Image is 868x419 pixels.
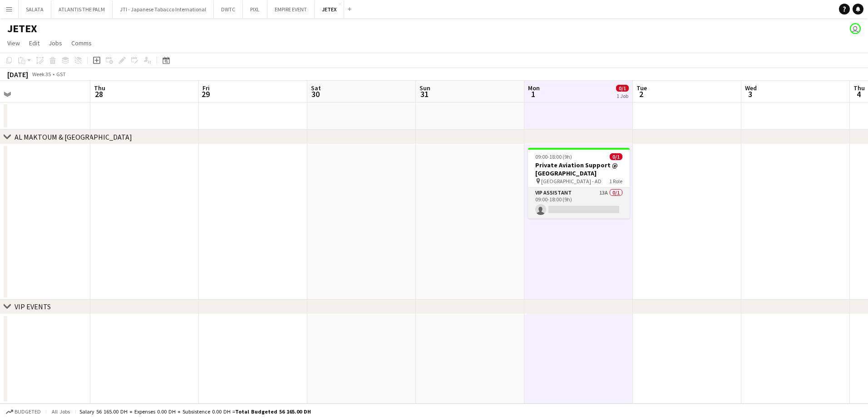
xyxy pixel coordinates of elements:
[610,153,622,160] span: 0/1
[852,89,865,99] span: 4
[528,148,630,219] app-job-card: 09:00-18:00 (9h)0/1Private Aviation Support @ [GEOGRAPHIC_DATA] [GEOGRAPHIC_DATA] - AD1 RoleVIP A...
[419,84,430,92] span: Sun
[311,84,321,92] span: Sat
[7,39,20,47] span: View
[56,71,66,78] div: GST
[49,39,62,47] span: Jobs
[93,89,105,99] span: 28
[79,408,311,415] div: Salary 56 165.00 DH + Expenses 0.00 DH + Subsistence 0.00 DH =
[68,37,95,49] a: Comms
[635,89,647,99] span: 2
[29,39,39,47] span: Edit
[616,93,628,99] div: 1 Job
[4,37,24,49] a: View
[315,0,344,18] button: JETEX
[15,302,51,311] div: VIP EVENTS
[527,89,540,99] span: 1
[201,89,210,99] span: 29
[541,178,602,185] span: [GEOGRAPHIC_DATA] - AD
[310,89,321,99] span: 30
[528,84,540,92] span: Mon
[418,89,430,99] span: 31
[202,84,210,92] span: Fri
[25,37,43,49] a: Edit
[71,39,92,47] span: Comms
[745,84,757,92] span: Wed
[7,70,28,79] div: [DATE]
[30,71,53,78] span: Week 35
[853,84,865,92] span: Thu
[744,89,757,99] span: 3
[616,85,629,92] span: 0/1
[15,132,132,141] div: AL MAKTOUM & [GEOGRAPHIC_DATA]
[113,0,214,18] button: JTI - Japanese Tabacco International
[214,0,243,18] button: DWTC
[7,22,37,35] h1: JETEX
[19,0,51,18] button: SALATA
[850,23,861,34] app-user-avatar: Kerem Sungur
[5,407,42,417] button: Budgeted
[94,84,105,92] span: Thu
[528,188,630,219] app-card-role: VIP Assistant13A0/109:00-18:00 (9h)
[535,153,572,160] span: 09:00-18:00 (9h)
[45,37,66,49] a: Jobs
[51,0,113,18] button: ATLANTIS THE PALM
[528,161,630,177] h3: Private Aviation Support @ [GEOGRAPHIC_DATA]
[609,178,622,185] span: 1 Role
[243,0,267,18] button: PIXL
[267,0,315,18] button: EMPIRE EVENT
[235,408,311,415] span: Total Budgeted 56 165.00 DH
[15,409,41,415] span: Budgeted
[50,408,72,415] span: All jobs
[636,84,647,92] span: Tue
